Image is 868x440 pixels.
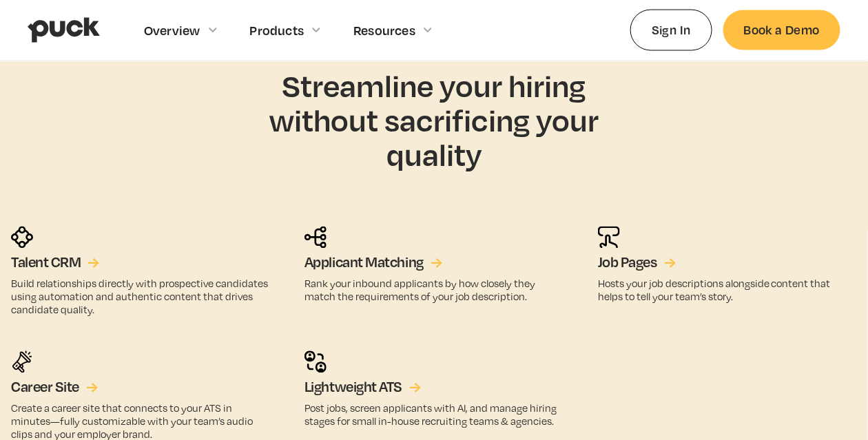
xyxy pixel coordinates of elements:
[630,10,712,50] a: Sign In
[11,254,81,272] h5: Talent CRM
[304,254,424,272] h5: Applicant Matching
[664,254,676,272] div: →
[598,254,657,272] h5: Job Pages
[304,277,564,304] p: Rank your inbound applicants by how closely they match the requirements of your job description.
[353,23,415,38] div: Resources
[11,254,100,272] a: Talent CRM→
[723,10,840,50] a: Book a Demo
[304,402,564,428] p: Post jobs, screen applicants with AI, and manage hiring stages for small in-house recruiting team...
[231,69,637,171] h2: Streamline your hiring without sacrificing your quality
[304,379,402,397] h5: Lightweight ATS
[431,254,442,272] div: →
[11,379,79,397] h5: Career Site
[304,254,442,272] a: Applicant Matching→
[304,379,422,397] a: Lightweight ATS→
[11,277,270,317] p: Build relationships directly with prospective candidates using automation and authentic content t...
[88,254,100,272] div: →
[144,23,200,38] div: Overview
[86,379,98,397] div: →
[250,23,304,38] div: Products
[409,379,421,397] div: →
[598,254,676,272] a: Job Pages→
[11,379,98,397] a: Career Site→
[598,277,857,304] p: Hosts your job descriptions alongside content that helps to tell your team’s story.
